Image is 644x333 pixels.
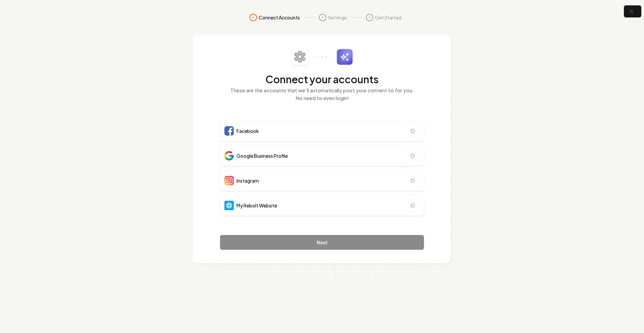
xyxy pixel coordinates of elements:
[375,14,401,21] span: Get Started
[336,49,353,65] img: sparkles.svg
[220,87,424,102] p: These are the accounts that we'll automatically post your content to for you. No need to even login!
[236,128,259,134] span: Facebook
[259,14,300,21] span: Connect Accounts
[224,126,234,136] img: Facebook
[314,56,331,57] img: connector-dots.svg
[236,177,259,184] span: Instagram
[224,176,234,185] img: Instagram
[220,73,424,85] h2: Connect your accounts
[224,151,234,160] img: Google
[224,201,234,210] img: Website
[236,152,288,159] span: Google Business Profile
[328,14,347,21] span: Settings
[236,202,277,209] span: My Rebolt Website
